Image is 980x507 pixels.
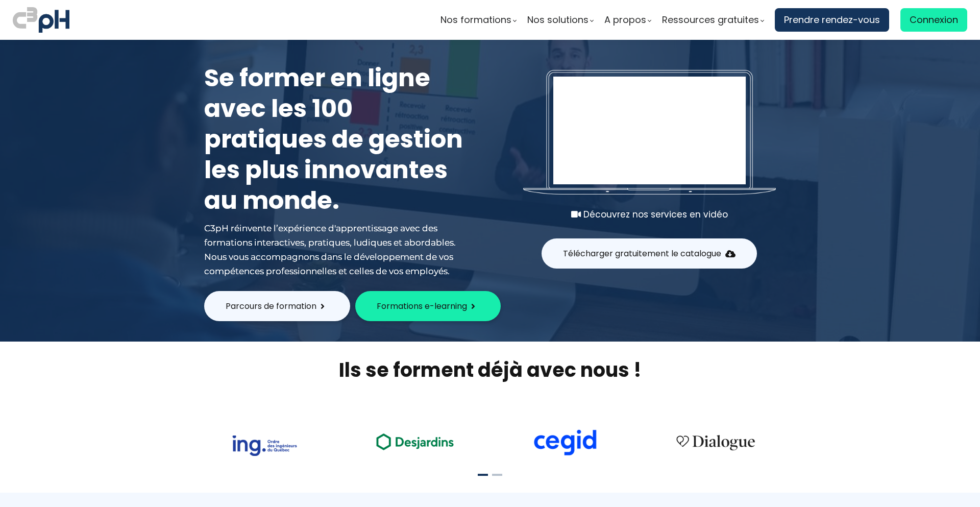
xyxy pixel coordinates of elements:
div: Découvrez nos services en vidéo [523,207,776,222]
img: cdf238afa6e766054af0b3fe9d0794df.png [532,429,598,456]
span: Nos formations [440,12,511,28]
span: Connexion [910,12,958,28]
img: logo C3PH [13,5,69,35]
span: Télécharger gratuitement le catalogue [563,247,721,260]
span: Prendre rendez-vous [784,12,880,28]
h1: Se former en ligne avec les 100 pratiques de gestion les plus innovantes au monde. [204,63,470,216]
span: Ressources gratuites [662,12,759,28]
div: C3pH réinvente l’expérience d'apprentissage avec des formations interactives, pratiques, ludiques... [204,221,470,278]
img: 73f878ca33ad2a469052bbe3fa4fd140.png [232,436,297,456]
h2: Ils se forment déjà avec nous ! [191,357,789,383]
button: Parcours de formation [204,291,350,321]
button: Télécharger gratuitement le catalogue [542,238,757,269]
span: Formations e-learning [377,300,467,312]
a: Connexion [900,8,967,32]
img: ea49a208ccc4d6e7deb170dc1c457f3b.png [369,427,461,455]
a: Prendre rendez-vous [775,8,889,32]
img: 4cbfeea6ce3138713587aabb8dcf64fe.png [670,428,762,456]
span: Nos solutions [527,12,589,28]
span: Parcours de formation [226,300,316,312]
span: A propos [604,12,646,28]
button: Formations e-learning [355,291,501,321]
